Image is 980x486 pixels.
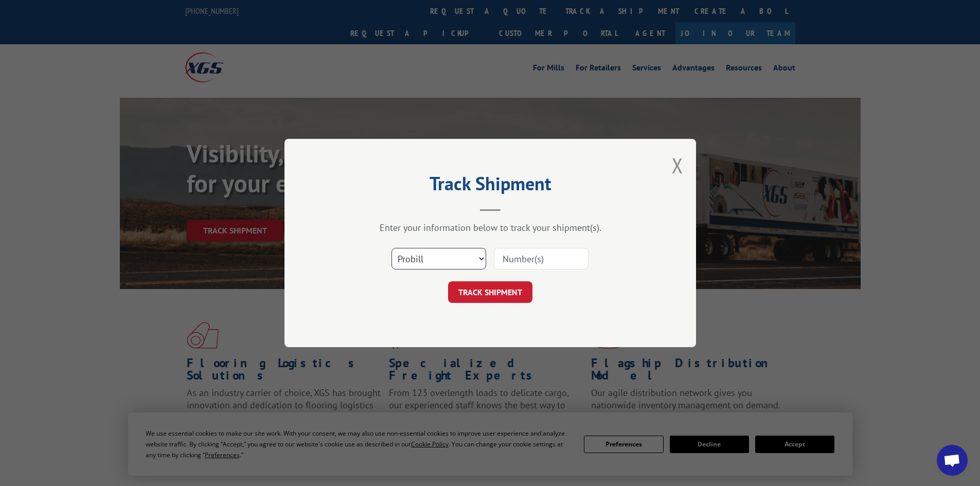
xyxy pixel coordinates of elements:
[336,176,645,196] h2: Track Shipment
[494,248,589,269] input: Number(s)
[448,281,532,303] button: TRACK SHIPMENT
[937,445,968,476] div: Open chat
[672,152,683,179] button: Close modal
[336,222,645,233] div: Enter your information below to track your shipment(s).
